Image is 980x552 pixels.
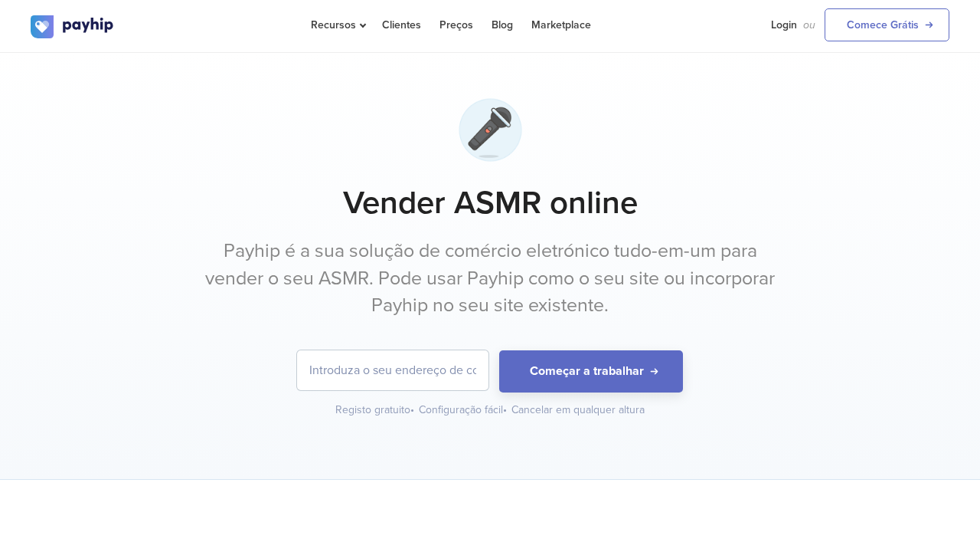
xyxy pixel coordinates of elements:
h1: Vender ASMR online [31,184,949,222]
img: microphone-14-jgr7c4ygfpn0x553ifr1sp.png [452,91,529,169]
span: • [503,403,507,416]
span: Recursos [311,18,364,31]
div: Cancelar em qualquer altura [511,402,645,418]
span: • [410,403,414,416]
div: Registo gratuito [335,402,416,418]
div: Configuração fácil [419,402,508,418]
img: logo.svg [31,15,115,38]
button: Começar a trabalhar [499,350,683,393]
p: Payhip é a sua solução de comércio eletrónico tudo-em-um para vender o seu ASMR. Pode usar Payhip... [203,238,777,320]
a: Comece Grátis [825,8,949,41]
input: Introduza o seu endereço de correio eletrónico [297,350,488,390]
